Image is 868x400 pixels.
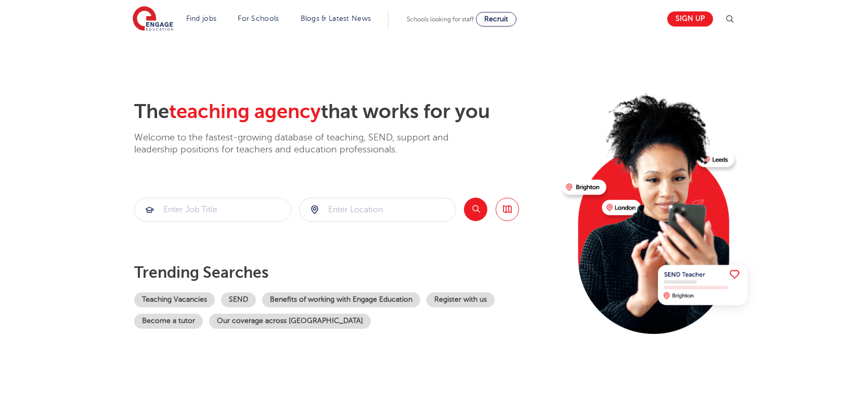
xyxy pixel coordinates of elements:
[301,15,371,22] a: Blogs & Latest News
[300,198,456,221] input: Submit
[667,11,713,27] a: Sign up
[426,292,495,307] a: Register with us
[186,15,217,22] a: Find jobs
[238,15,279,22] a: For Schools
[262,292,420,307] a: Benefits of working with Engage Education
[134,263,554,282] p: Trending searches
[484,15,508,23] span: Recruit
[464,198,487,221] button: Search
[221,292,256,307] a: SEND
[299,198,456,222] div: Submit
[169,100,321,123] span: teaching agency
[134,292,215,307] a: Teaching Vacancies
[209,314,371,329] a: Our coverage across [GEOGRAPHIC_DATA]
[407,16,474,23] span: Schools looking for staff
[134,100,554,124] h2: The that works for you
[134,198,291,222] div: Submit
[134,132,477,156] p: Welcome to the fastest-growing database of teaching, SEND, support and leadership positions for t...
[476,12,516,27] a: Recruit
[135,198,291,221] input: Submit
[133,6,173,32] img: Engage Education
[134,314,203,329] a: Become a tutor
